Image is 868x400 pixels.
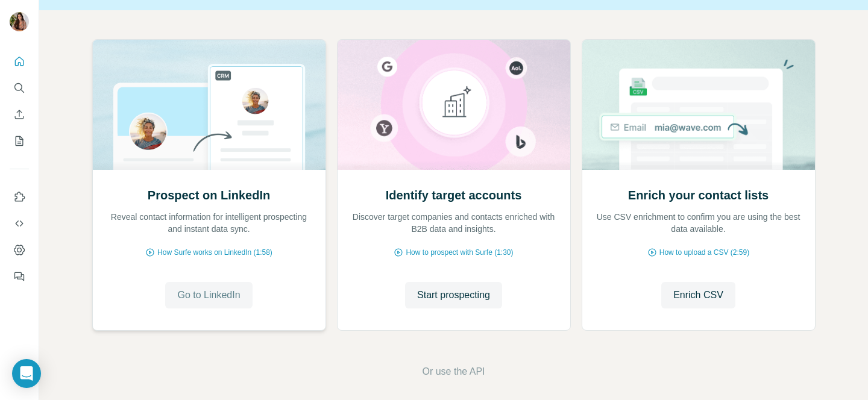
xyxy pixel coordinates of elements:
[582,40,816,170] img: Enrich your contact lists
[417,288,490,302] span: Start prospecting
[10,266,29,287] button: Feedback
[105,211,313,235] p: Reveal contact information for intelligent prospecting and instant data sync.
[594,211,803,235] p: Use CSV enrichment to confirm you are using the best data available.
[92,40,326,170] img: Prospect on LinkedIn
[12,359,41,388] div: Open Intercom Messenger
[337,40,571,170] img: Identify target accounts
[10,51,29,72] button: Quick start
[10,239,29,261] button: Dashboard
[10,77,29,99] button: Search
[661,282,735,308] button: Enrich CSV
[10,104,29,125] button: Enrich CSV
[157,247,272,258] span: How Surfe works on LinkedIn (1:58)
[628,187,769,204] h2: Enrich your contact lists
[10,12,29,31] img: Avatar
[673,288,723,302] span: Enrich CSV
[10,213,29,234] button: Use Surfe API
[386,187,522,204] h2: Identify target accounts
[165,282,252,308] button: Go to LinkedIn
[406,247,513,258] span: How to prospect with Surfe (1:30)
[177,288,240,302] span: Go to LinkedIn
[148,187,270,204] h2: Prospect on LinkedIn
[422,364,485,379] button: Or use the API
[405,282,502,308] button: Start prospecting
[659,247,749,258] span: How to upload a CSV (2:59)
[350,211,558,235] p: Discover target companies and contacts enriched with B2B data and insights.
[10,186,29,208] button: Use Surfe on LinkedIn
[10,130,29,152] button: My lists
